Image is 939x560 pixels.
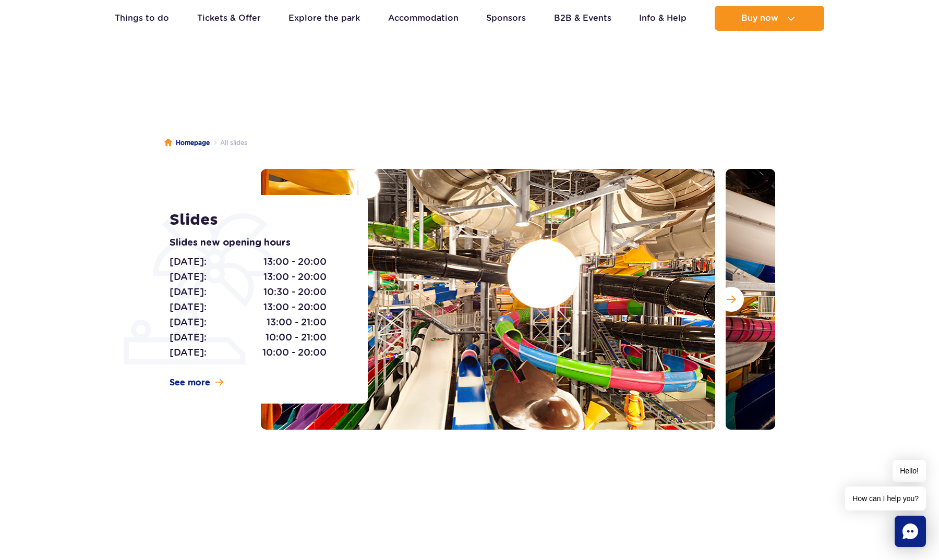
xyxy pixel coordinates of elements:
span: [DATE]: [170,285,207,299]
span: See more [170,377,210,388]
a: Sponsors [486,6,526,31]
span: Hello! [893,460,926,482]
span: [DATE]: [170,254,207,269]
span: 13:00 - 21:00 [267,315,327,330]
span: 10:00 - 20:00 [262,345,327,360]
a: Things to do [115,6,169,31]
span: [DATE]: [170,315,207,330]
a: Tickets & Offer [197,6,261,31]
span: How can I help you? [845,486,926,510]
div: Chat [895,516,926,547]
a: Info & Help [639,6,687,31]
span: Buy now [741,14,778,23]
a: Accommodation [388,6,459,31]
span: 13:00 - 20:00 [263,300,327,314]
span: 10:30 - 20:00 [263,285,327,299]
p: Slides new opening hours [170,236,344,250]
h1: Slides [170,211,344,229]
a: Explore the park [288,6,360,31]
span: [DATE]: [170,300,207,314]
a: Homepage [164,138,210,148]
span: [DATE]: [170,270,207,284]
span: [DATE]: [170,330,207,345]
button: Next slide [719,287,744,312]
button: Buy now [715,6,824,31]
span: [DATE]: [170,345,207,360]
li: All slides [210,138,247,148]
span: 13:00 - 20:00 [263,270,327,284]
span: 13:00 - 20:00 [263,254,327,269]
a: B2B & Events [554,6,611,31]
a: See more [170,377,223,388]
span: 10:00 - 21:00 [266,330,327,345]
